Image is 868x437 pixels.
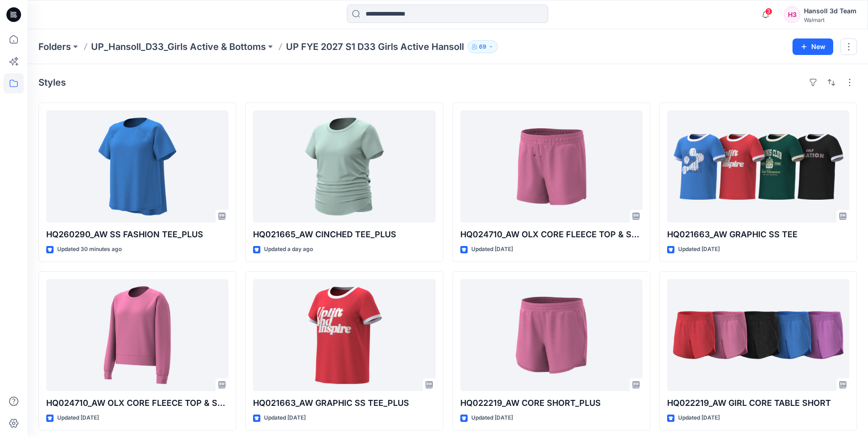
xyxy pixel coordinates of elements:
[38,77,66,88] h4: Styles
[253,397,435,410] p: HQ021663_AW GRAPHIC SS TEE_PLUS
[678,413,720,423] p: Updated [DATE]
[253,110,435,223] a: HQ021665_AW CINCHED TEE_PLUS
[804,16,857,23] div: Walmart
[678,245,720,254] p: Updated [DATE]
[46,397,228,410] p: HQ024710_AW OLX CORE FLEECE TOP & SHORT SET_PLUS
[46,228,228,241] p: HQ260290_AW SS FASHION TEE_PLUS
[264,245,313,254] p: Updated a day ago
[667,228,849,241] p: HQ021663_AW GRAPHIC SS TEE
[667,279,849,391] a: HQ022219_AW GIRL CORE TABLE SHORT
[91,40,266,53] a: UP_Hansoll_D33_Girls Active & Bottoms
[46,279,228,391] a: HQ024710_AW OLX CORE FLEECE TOP & SHORT SET_PLUS
[479,42,486,52] p: 69
[460,397,642,410] p: HQ022219_AW CORE SHORT_PLUS
[667,397,849,410] p: HQ022219_AW GIRL CORE TABLE SHORT
[804,5,857,16] div: Hansoll 3d Team
[784,6,800,23] div: H3
[765,8,772,15] span: 3
[468,40,498,53] button: 69
[57,413,99,423] p: Updated [DATE]
[38,40,71,53] a: Folders
[253,279,435,391] a: HQ021663_AW GRAPHIC SS TEE_PLUS
[46,110,228,223] a: HQ260290_AW SS FASHION TEE_PLUS
[460,228,642,241] p: HQ024710_AW OLX CORE FLEECE TOP & SHORT SET_PLUS
[286,40,464,53] p: UP FYE 2027 S1 D33 Girls Active Hansoll
[264,413,306,423] p: Updated [DATE]
[793,38,833,55] button: New
[460,279,642,391] a: HQ022219_AW CORE SHORT_PLUS
[253,228,435,241] p: HQ021665_AW CINCHED TEE_PLUS
[460,110,642,223] a: HQ024710_AW OLX CORE FLEECE TOP & SHORT SET_PLUS
[667,110,849,223] a: HQ021663_AW GRAPHIC SS TEE
[471,413,513,423] p: Updated [DATE]
[57,245,122,254] p: Updated 30 minutes ago
[471,245,513,254] p: Updated [DATE]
